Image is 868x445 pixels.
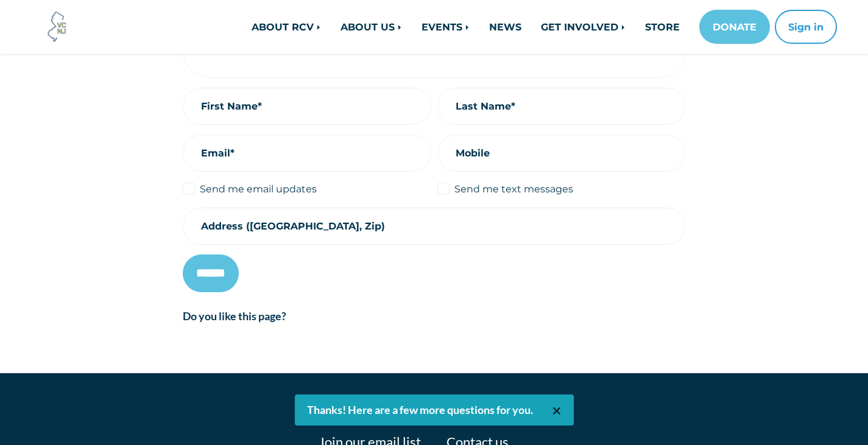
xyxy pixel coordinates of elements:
[307,402,533,418] div: Thanks! Here are a few more questions for you.
[41,10,74,43] img: Voter Choice NJ
[183,309,286,323] strong: Do you like this page?
[365,328,405,340] iframe: X Post Button
[479,15,531,39] a: NEWS
[552,400,562,420] span: ×
[540,394,574,426] button: Close
[699,10,770,44] a: DONATE
[183,332,365,344] iframe: fb:like Facebook Social Plugin
[331,15,412,39] a: ABOUT US
[242,15,331,39] a: ABOUT RCV
[635,15,690,39] a: STORE
[454,181,573,196] label: Send me text messages
[200,181,317,196] label: Send me email updates
[531,15,635,39] a: GET INVOLVED
[412,15,479,39] a: EVENTS
[174,10,837,44] nav: Main navigation
[775,10,837,44] button: Sign in or sign up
